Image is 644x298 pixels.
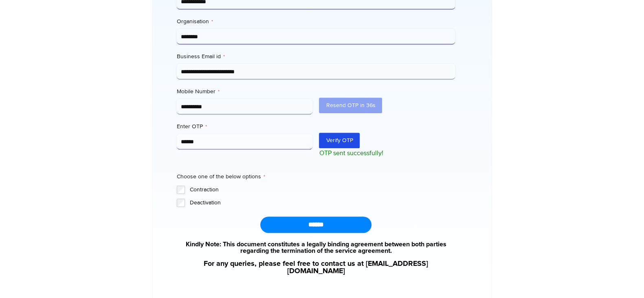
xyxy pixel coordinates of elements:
[177,53,455,61] label: Business Email id
[319,148,455,158] p: OTP sent successfully!
[177,241,455,254] a: Kindly Note: This document constitutes a legally binding agreement between both parties regarding...
[319,98,382,113] button: Resend OTP in 36s
[177,173,265,181] legend: Choose one of the below options
[177,123,313,131] label: Enter OTP
[190,186,455,194] label: Contraction
[177,18,455,26] label: Organisation
[177,88,313,96] label: Mobile Number
[177,260,455,275] a: For any queries, please feel free to contact us at [EMAIL_ADDRESS][DOMAIN_NAME]
[190,199,455,207] label: Deactivation
[319,133,360,148] button: Verify OTP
